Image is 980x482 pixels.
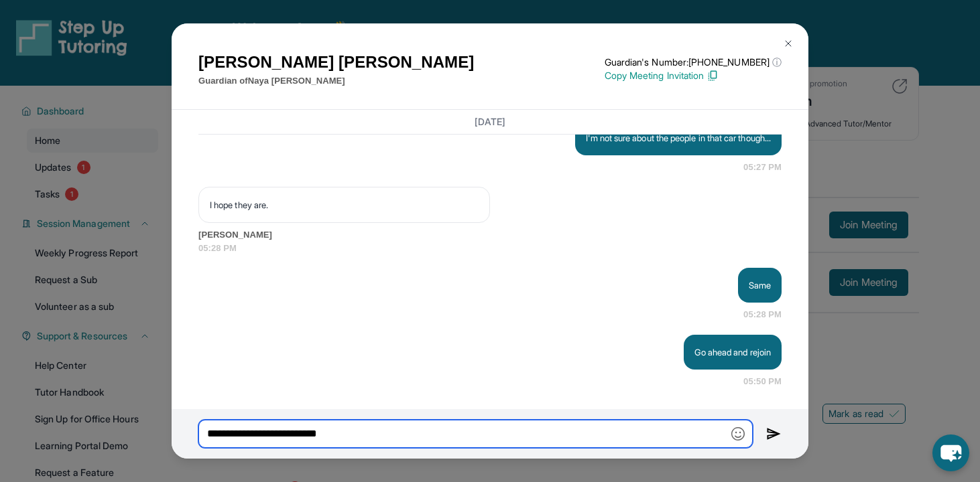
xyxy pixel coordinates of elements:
span: 05:28 PM [743,308,782,321]
span: 05:50 PM [743,375,782,388]
img: Close Icon [783,38,794,49]
p: Guardian of Naya [PERSON_NAME] [198,74,474,88]
span: 05:27 PM [743,161,782,174]
p: I hope they are. [210,198,479,212]
p: Same [749,278,771,292]
p: Guardian's Number: [PHONE_NUMBER] [605,56,782,69]
p: I'm not sure about the people in that car though... [586,131,771,145]
img: Copy Icon [707,70,719,82]
img: Send icon [766,426,782,442]
span: 05:28 PM [198,242,782,255]
img: Emoji [731,427,745,440]
span: [PERSON_NAME] [198,228,782,242]
h1: [PERSON_NAME] [PERSON_NAME] [198,50,474,74]
h3: [DATE] [198,115,782,129]
button: chat-button [932,434,969,471]
p: Go ahead and rejoin [694,345,771,359]
p: Copy Meeting Invitation [605,69,782,82]
span: ⓘ [772,56,782,69]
